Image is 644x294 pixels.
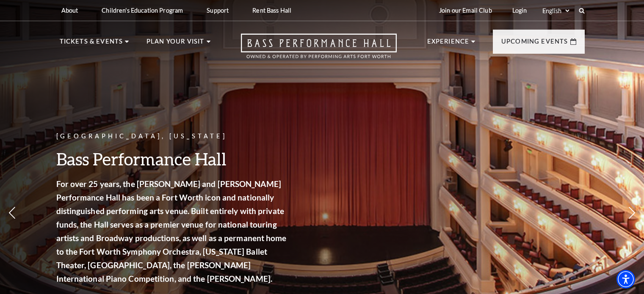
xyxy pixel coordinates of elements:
[146,36,205,52] p: Plan Your Visit
[541,7,571,15] select: Select:
[56,148,289,170] h3: Bass Performance Hall
[102,7,183,14] p: Children's Education Program
[56,131,289,142] p: [GEOGRAPHIC_DATA], [US_STATE]
[56,179,287,283] strong: For over 25 years, the [PERSON_NAME] and [PERSON_NAME] Performance Hall has been a Fort Worth ico...
[60,36,123,52] p: Tickets & Events
[616,270,635,289] div: Accessibility Menu
[501,36,568,52] p: Upcoming Events
[252,7,291,14] p: Rent Bass Hall
[207,7,229,14] p: Support
[427,36,470,52] p: Experience
[61,7,78,14] p: About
